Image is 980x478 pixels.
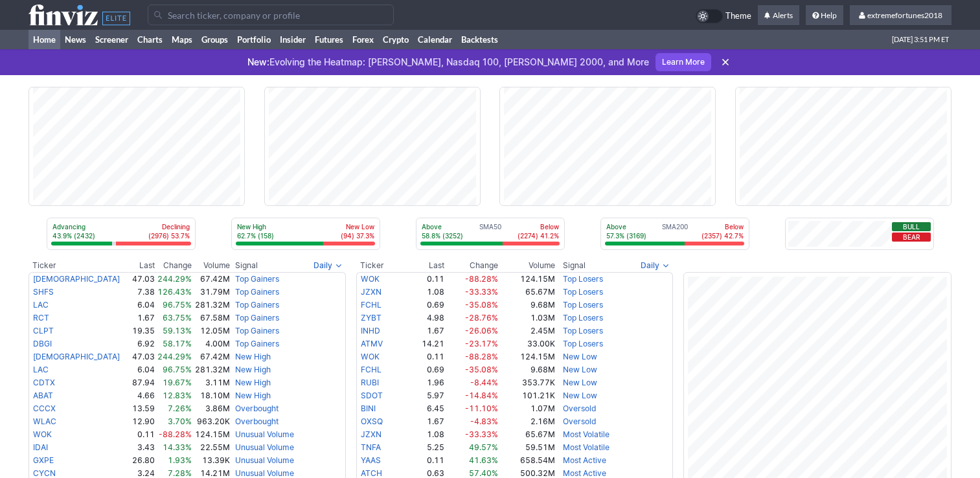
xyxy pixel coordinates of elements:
p: New High [237,222,274,231]
a: BINI [361,404,376,413]
button: Signals interval [310,259,346,272]
td: 13.59 [125,402,155,415]
p: New Low [341,222,374,231]
td: 1.07M [499,402,556,415]
p: Below [518,222,559,231]
a: Top Losers [563,326,603,336]
a: Groups [197,30,233,49]
a: Top Gainers [235,274,279,284]
th: Ticker [356,259,400,272]
td: 9.68M [499,299,556,312]
a: FCHL [361,365,382,374]
td: 19.35 [125,324,155,337]
td: 12.05M [192,324,231,337]
a: TNFA [361,442,381,452]
span: 41.63% [469,455,498,465]
td: 353.77K [499,376,556,389]
td: 65.67M [499,428,556,441]
a: New High [235,378,271,387]
p: Declining [148,222,190,231]
td: 0.11 [400,272,446,286]
span: -33.33% [465,429,498,439]
td: 5.97 [400,389,446,402]
input: Search [148,5,394,25]
a: New High [235,365,271,374]
p: Above [422,222,463,231]
a: Insider [275,30,310,49]
a: Top Gainers [235,326,279,336]
a: Forex [348,30,378,49]
p: Below [701,222,744,231]
span: [DATE] 3:51 PM ET [892,30,949,49]
td: 5.25 [400,441,446,454]
span: Signal [235,260,258,271]
a: Most Volatile [563,442,610,452]
span: 14.33% [163,442,192,452]
span: 12.83% [163,391,192,400]
td: 0.69 [400,363,446,376]
td: 3.11M [192,376,231,389]
a: Overbought [235,416,279,426]
td: 67.42M [192,350,231,363]
p: Advancing [52,222,95,231]
td: 33.00K [499,337,556,350]
a: Top Losers [563,300,603,310]
span: 57.40% [469,468,498,478]
td: 281.32M [192,363,231,376]
a: Most Volatile [563,429,610,439]
div: SMA50 [420,222,560,242]
td: 0.11 [125,428,155,441]
a: Learn More [655,53,711,71]
a: Oversold [563,416,596,426]
td: 47.03 [125,272,155,286]
a: Most Active [563,468,606,478]
a: RCT [33,313,49,323]
button: Bear [892,233,931,242]
a: Most Active [563,455,606,465]
td: 47.03 [125,350,155,363]
p: 58.8% (3252) [422,231,463,240]
a: LAC [33,365,49,374]
a: JZXN [361,429,382,439]
a: ZYBT [361,313,382,323]
a: Alerts [758,5,799,26]
a: CDTX [33,378,55,387]
td: 13.39K [192,454,231,467]
p: (2274) 41.2% [518,231,559,240]
a: Screener [91,30,133,49]
p: 57.3% (3169) [606,231,646,240]
span: 59.13% [163,326,192,336]
a: JZXN [361,287,382,297]
span: Daily [313,259,332,272]
a: New Low [563,391,597,400]
a: CLPT [33,326,54,336]
span: 244.29% [157,274,192,284]
a: Help [806,5,843,26]
p: 43.9% (2432) [52,231,95,240]
a: IDAI [33,442,48,452]
td: 22.55M [192,441,231,454]
td: 124.15M [499,272,556,286]
a: [DEMOGRAPHIC_DATA] [33,274,120,284]
th: Ticker [28,259,125,272]
th: Last [400,259,446,272]
a: YAAS [361,455,381,465]
td: 26.80 [125,454,155,467]
td: 59.51M [499,441,556,454]
td: 1.08 [400,428,446,441]
a: New Low [563,378,597,387]
a: Top Losers [563,339,603,348]
a: Unusual Volume [235,429,294,439]
td: 0.11 [400,350,446,363]
span: New: [247,56,269,67]
th: Volume [499,259,556,272]
span: Theme [725,9,751,23]
a: New Low [563,365,597,374]
td: 124.15M [499,350,556,363]
a: New Low [563,352,597,361]
a: Theme [696,9,751,23]
td: 1.08 [400,286,446,299]
span: -35.08% [465,300,498,310]
td: 124.15M [192,428,231,441]
div: SMA200 [605,222,745,242]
